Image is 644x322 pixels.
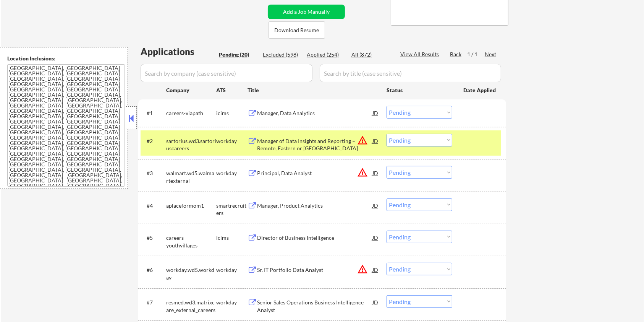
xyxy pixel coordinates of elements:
[166,202,216,210] div: aplaceformom1
[219,51,257,59] div: Pending (20)
[485,50,497,58] div: Next
[387,83,452,97] div: Status
[372,295,379,309] div: JD
[166,137,216,152] div: sartorius.wd3.sartoriuscareers
[257,299,372,314] div: Senior Sales Operations Business Intelligence Analyst
[269,21,325,39] button: Download Resume
[357,135,368,146] button: warning_amber
[372,134,379,148] div: JD
[147,109,160,117] div: #1
[147,202,160,210] div: #4
[257,266,372,274] div: Sr. IT Portfolio Data Analyst
[216,137,248,145] div: workday
[372,198,379,212] div: JD
[166,109,216,117] div: careers-viapath
[166,299,216,314] div: resmed.wd3.matrixcare_external_careers
[166,86,216,94] div: Company
[257,109,372,117] div: Manager, Data Analytics
[216,109,248,117] div: icims
[166,266,216,281] div: workday.wd5.workday
[320,64,501,82] input: Search by title (case sensitive)
[147,169,160,177] div: #3
[147,137,160,145] div: #2
[147,234,160,242] div: #5
[268,5,345,19] button: Add a Job Manually
[372,166,379,180] div: JD
[248,86,379,94] div: Title
[372,231,379,244] div: JD
[450,50,462,58] div: Back
[7,55,125,62] div: Location Inclusions:
[216,266,248,274] div: workday
[216,86,248,94] div: ATS
[372,263,379,276] div: JD
[400,50,441,58] div: View All Results
[372,106,379,120] div: JD
[257,202,372,210] div: Manager, Product Analytics
[467,50,485,58] div: 1 / 1
[357,264,368,275] button: warning_amber
[307,51,345,59] div: Applied (254)
[141,64,312,82] input: Search by company (case sensitive)
[141,47,216,56] div: Applications
[257,234,372,242] div: Director of Business Intelligence
[147,299,160,306] div: #7
[357,167,368,178] button: warning_amber
[166,169,216,184] div: walmart.wd5.walmartexternal
[216,169,248,177] div: workday
[351,51,390,59] div: All (872)
[166,234,216,249] div: careers-youthvillages
[216,299,248,306] div: workday
[216,234,248,242] div: icims
[147,266,160,274] div: #6
[257,137,372,152] div: Manager of Data Insights and Reporting – Remote, Eastern or [GEOGRAPHIC_DATA]
[216,202,248,217] div: smartrecruiters
[263,51,301,59] div: Excluded (598)
[257,169,372,177] div: Principal, Data Analyst
[463,86,497,94] div: Date Applied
